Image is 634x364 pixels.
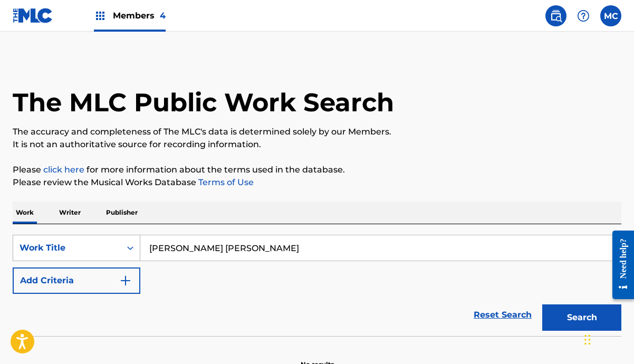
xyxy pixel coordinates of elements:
button: Search [542,304,621,331]
div: Work Title [20,242,114,254]
iframe: Chat Widget [581,313,634,364]
span: Members [113,9,166,22]
div: User Menu [600,5,621,26]
img: MLC Logo [13,8,53,23]
p: Publisher [103,202,141,224]
span: 4 [160,11,166,21]
img: help [577,9,590,22]
p: Work [13,202,37,224]
div: Drag [584,324,591,356]
a: click here [43,165,84,175]
p: Please review the Musical Works Database [13,176,621,189]
p: It is not an authoritative source for recording information. [13,138,621,151]
a: Public Search [545,5,566,26]
a: Reset Search [468,303,537,327]
p: The accuracy and completeness of The MLC's data is determined solely by our Members. [13,126,621,138]
img: 9d2ae6d4665cec9f34b9.svg [119,274,132,287]
img: search [550,9,562,22]
form: Search Form [13,235,621,336]
button: Add Criteria [13,267,140,294]
h1: The MLC Public Work Search [13,87,394,118]
img: Top Rightsholders [94,9,107,22]
div: Help [573,5,594,26]
a: Terms of Use [196,177,254,187]
iframe: Resource Center [604,222,634,309]
p: Please for more information about the terms used in the database. [13,164,621,176]
p: Writer [56,202,84,224]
